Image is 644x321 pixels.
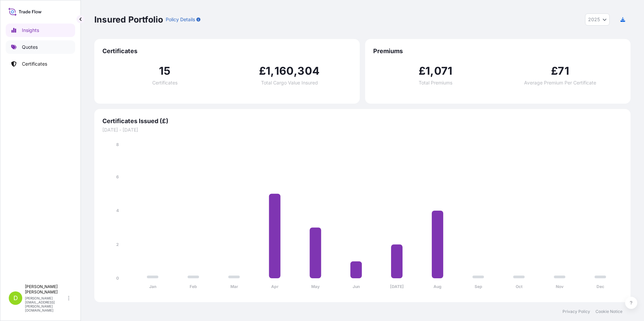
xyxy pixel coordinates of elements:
[588,16,600,23] span: 2025
[22,44,38,50] p: Quotes
[373,47,622,55] span: Premiums
[116,142,119,147] tspan: 8
[516,284,523,289] tspan: Oct
[25,284,67,295] p: [PERSON_NAME] [PERSON_NAME]
[419,66,425,76] span: £
[102,117,622,125] span: Certificates Issued (£)
[353,284,360,289] tspan: Jun
[259,66,266,76] span: £
[116,276,119,281] tspan: 0
[595,309,622,314] a: Cookie Notice
[166,16,195,23] p: Policy Details
[558,66,569,76] span: 71
[430,66,434,76] span: ,
[102,127,622,133] span: [DATE] - [DATE]
[159,66,170,76] span: 15
[116,174,119,179] tspan: 6
[22,27,39,34] p: Insights
[597,284,604,289] tspan: Dec
[294,66,297,76] span: ,
[149,284,156,289] tspan: Jan
[271,284,279,289] tspan: Apr
[434,66,453,76] span: 071
[390,284,404,289] tspan: [DATE]
[6,40,75,54] a: Quotes
[13,295,18,301] span: D
[116,242,119,247] tspan: 2
[102,47,352,55] span: Certificates
[230,284,238,289] tspan: Mar
[25,296,67,312] p: [PERSON_NAME][EMAIL_ADDRESS][PERSON_NAME][DOMAIN_NAME]
[261,80,318,85] span: Total Cargo Value Insured
[297,66,320,76] span: 304
[266,66,270,76] span: 1
[475,284,482,289] tspan: Sep
[270,66,274,76] span: ,
[6,57,75,71] a: Certificates
[433,284,442,289] tspan: Aug
[6,24,75,37] a: Insights
[562,309,590,314] a: Privacy Policy
[190,284,197,289] tspan: Feb
[551,66,558,76] span: £
[152,80,178,85] span: Certificates
[556,284,564,289] tspan: Nov
[585,13,610,26] button: Year Selector
[524,80,596,85] span: Average Premium Per Certificate
[419,80,452,85] span: Total Premiums
[311,284,320,289] tspan: May
[94,14,163,25] p: Insured Portfolio
[116,208,119,213] tspan: 4
[425,66,430,76] span: 1
[22,61,47,67] p: Certificates
[275,66,294,76] span: 160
